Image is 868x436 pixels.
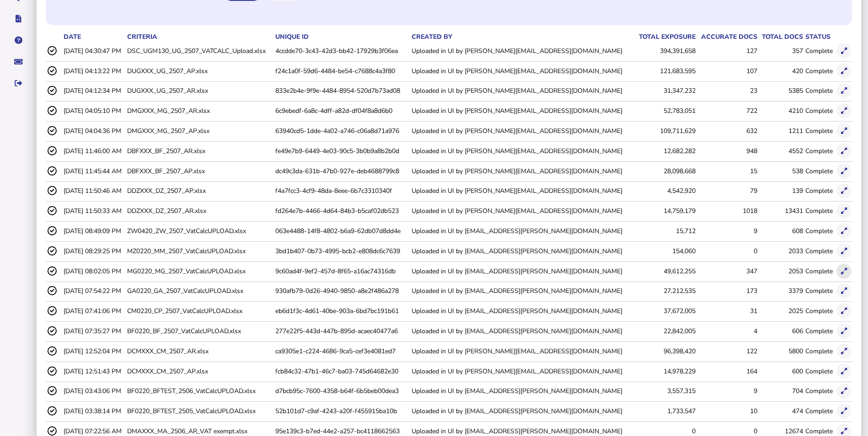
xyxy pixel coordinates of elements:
td: 4ccdde70-3c43-42d3-bb42-17929b3f06ea [273,42,410,60]
td: Uploaded in UI by [EMAIL_ADDRESS][PERSON_NAME][DOMAIN_NAME] [410,382,634,400]
td: 2033 [758,241,804,260]
td: 27,212,535 [634,282,697,300]
td: 722 [696,101,758,120]
td: DMGXXX_MG_2507_AP.xlsx [125,122,273,140]
td: 9c60ad4f-9ef2-457d-8f65-a16ac74316db [273,261,410,280]
td: 49,612,255 [634,261,697,280]
td: fcb84c32-47b1-46c7-ba03-745d64682e30 [273,362,410,380]
td: 6c9ebedf-6a8c-4dff-a82d-df04f8a8d6b0 [273,101,410,120]
td: [DATE] 03:43:06 PM [62,382,125,400]
th: status [804,32,835,42]
td: fe49e7b9-6449-4e03-90c5-3b0b9a8b2b0d [273,141,410,160]
td: 31,347,232 [634,81,697,100]
td: 96,398,420 [634,341,697,360]
td: Uploaded in UI by [PERSON_NAME][EMAIL_ADDRESS][DOMAIN_NAME] [410,101,634,120]
button: Show in modal [836,103,852,118]
td: 10 [696,402,758,420]
td: 52,783,051 [634,101,697,120]
button: Developer hub links [9,9,28,28]
td: 23 [696,81,758,100]
td: 277e22f5-443d-447b-895d-acaec40477a6 [273,322,410,340]
button: Show in modal [836,303,852,319]
td: 121,683,595 [634,61,697,80]
td: Complete [804,202,835,220]
button: Show in modal [836,223,852,239]
td: 22,842,005 [634,322,697,340]
td: Complete [804,362,835,380]
td: [DATE] 07:54:22 PM [62,282,125,300]
td: dc49c3da-631b-47b0-927e-deb4688799c8 [273,161,410,180]
td: eb6d1f3c-4d61-40be-903a-6bd7bc191b61 [273,302,410,320]
td: Uploaded in UI by [PERSON_NAME][EMAIL_ADDRESS][DOMAIN_NAME] [410,81,634,100]
td: Uploaded in UI by [PERSON_NAME][EMAIL_ADDRESS][DOMAIN_NAME] [410,122,634,140]
td: 52b101d7-c9af-4243-a20f-f455915ba10b [273,402,410,420]
td: 347 [696,261,758,280]
td: fd264e7b-4466-4d64-84b3-b5caf02db523 [273,202,410,220]
td: [DATE] 03:38:14 PM [62,402,125,420]
td: Complete [804,181,835,200]
td: 600 [758,362,804,380]
td: 833e2b4e-9f9e-4484-8954-520d7b73ad08 [273,81,410,100]
td: [DATE] 04:12:34 PM [62,81,125,100]
td: [DATE] 08:49:09 PM [62,222,125,240]
td: MG0220_MG_2507_VatCalcUPLOAD.xlsx [125,261,273,280]
td: 930afb79-0d26-4940-9850-a8e2f486a278 [273,282,410,300]
td: Complete [804,81,835,100]
td: Uploaded in UI by [PERSON_NAME][EMAIL_ADDRESS][DOMAIN_NAME] [410,181,634,200]
td: f24c1a0f-59d6-4484-be54-c7688c4a3f80 [273,61,410,80]
th: date [62,32,125,42]
td: Complete [804,261,835,280]
td: Uploaded in UI by [EMAIL_ADDRESS][PERSON_NAME][DOMAIN_NAME] [410,302,634,320]
td: [DATE] 04:04:36 PM [62,122,125,140]
td: 3379 [758,282,804,300]
td: 12,682,282 [634,141,697,160]
td: DBFXXX_BF_2507_AR.xlsx [125,141,273,160]
button: Show in modal [836,324,852,339]
td: 173 [696,282,758,300]
button: Raise a support ticket [9,52,28,71]
td: 154,060 [634,241,697,260]
td: 3,557,315 [634,382,697,400]
td: 948 [696,141,758,160]
td: [DATE] 07:41:06 PM [62,302,125,320]
td: 15 [696,161,758,180]
th: accurate docs [696,32,758,42]
td: 538 [758,161,804,180]
button: Show in modal [836,284,852,299]
td: ZW0420_ZW_2507_VatCalcUPLOAD.xlsx [125,222,273,240]
td: Uploaded in UI by [PERSON_NAME][EMAIL_ADDRESS][DOMAIN_NAME] [410,341,634,360]
td: CM0220_CP_2507_VatCalcUPLOAD.xlsx [125,302,273,320]
td: Uploaded in UI by [PERSON_NAME][EMAIL_ADDRESS][DOMAIN_NAME] [410,42,634,60]
td: DUGXXX_UG_2507_AR.xlsx [125,81,273,100]
td: [DATE] 04:30:47 PM [62,42,125,60]
button: Help pages [9,31,28,50]
td: DBFXXX_BF_2507_AP.xlsx [125,161,273,180]
td: Uploaded in UI by [PERSON_NAME][EMAIL_ADDRESS][DOMAIN_NAME] [410,141,634,160]
th: Unique id [273,32,410,42]
td: 109,711,629 [634,122,697,140]
td: DSC_UGM130_UG_2507_VATCALC_Upload.xlsx [125,42,273,60]
td: 13431 [758,202,804,220]
td: Complete [804,122,835,140]
td: 31 [696,302,758,320]
button: Show in modal [836,164,852,179]
td: DCMXXX_CM_2507_AP.xlsx [125,362,273,380]
td: [DATE] 11:46:00 AM [62,141,125,160]
td: 357 [758,42,804,60]
td: Complete [804,222,835,240]
td: Complete [804,282,835,300]
td: 139 [758,181,804,200]
td: Uploaded in UI by [EMAIL_ADDRESS][PERSON_NAME][DOMAIN_NAME] [410,402,634,420]
td: Complete [804,341,835,360]
td: Uploaded in UI by [PERSON_NAME][EMAIL_ADDRESS][DOMAIN_NAME] [410,202,634,220]
td: Complete [804,402,835,420]
td: Complete [804,161,835,180]
button: Show in modal [836,144,852,159]
button: Show in modal [836,384,852,399]
button: Show in modal [836,43,852,58]
button: Show in modal [836,84,852,99]
td: Complete [804,61,835,80]
td: Complete [804,302,835,320]
td: 632 [696,122,758,140]
td: 14,759,179 [634,202,697,220]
